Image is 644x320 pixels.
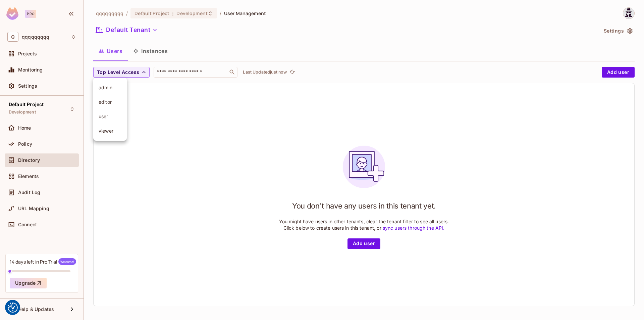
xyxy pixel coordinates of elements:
span: viewer [99,128,121,134]
span: user [99,113,121,120]
button: Consent Preferences [8,303,18,313]
img: Revisit consent button [8,303,18,313]
span: admin [99,84,121,91]
span: editor [99,99,121,105]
